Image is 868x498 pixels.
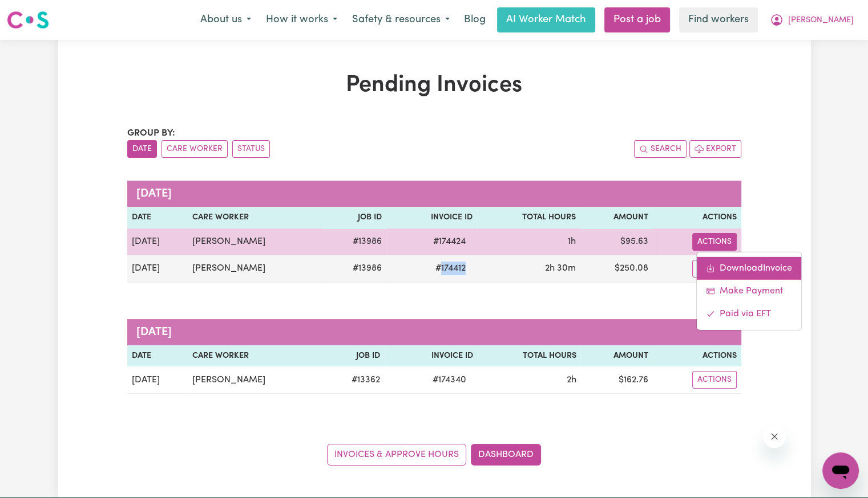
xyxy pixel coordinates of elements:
[457,7,492,32] a: Blog
[581,345,653,367] th: Amount
[580,228,653,255] td: $ 95.63
[471,444,541,466] a: Dashboard
[188,255,323,283] td: [PERSON_NAME]
[692,260,737,277] button: Actions
[580,255,653,283] td: $ 250.08
[323,207,386,228] th: Job ID
[653,207,741,228] th: Actions
[692,371,737,389] button: Actions
[323,228,386,255] td: # 13986
[429,262,473,275] span: # 174412
[323,345,385,367] th: Job ID
[679,7,758,32] a: Find workers
[692,233,737,251] button: Actions
[188,207,323,228] th: Care Worker
[127,319,741,345] caption: [DATE]
[568,237,576,246] span: 1 hour
[162,140,228,158] button: sort invoices by care worker
[127,140,157,158] button: sort invoices by date
[127,345,188,367] th: Date
[7,10,49,30] img: Careseekers logo
[426,373,473,387] span: # 174340
[193,8,259,32] button: About us
[127,366,188,394] td: [DATE]
[567,375,576,385] span: 2 hours
[545,264,576,273] span: 2 hours 30 minutes
[259,8,345,32] button: How it works
[7,7,49,33] a: Careseekers logo
[697,279,801,302] a: Make Payment
[188,228,323,255] td: [PERSON_NAME]
[763,425,786,448] iframe: Close message
[696,251,802,330] div: Actions
[7,8,69,17] span: Need any help?
[188,366,323,394] td: [PERSON_NAME]
[653,345,741,367] th: Actions
[323,255,386,283] td: # 13986
[477,207,580,228] th: Total Hours
[127,72,741,99] h1: Pending Invoices
[127,129,175,138] span: Group by:
[822,452,859,489] iframe: Button to launch messaging window
[762,8,861,32] button: My Account
[581,366,653,394] td: $ 162.76
[232,140,270,158] button: sort invoices by paid status
[127,228,188,255] td: [DATE]
[697,302,801,325] a: Mark invoice #174424 as paid via EFT
[580,207,653,228] th: Amount
[127,181,741,207] caption: [DATE]
[697,256,801,279] a: Download invoice #174424
[604,7,670,32] a: Post a job
[188,345,323,367] th: Care Worker
[478,345,581,367] th: Total Hours
[323,366,385,394] td: # 13362
[634,140,687,158] button: Search
[426,235,473,248] span: # 174424
[127,207,188,228] th: Date
[385,345,478,367] th: Invoice ID
[689,140,741,158] button: Export
[345,8,457,32] button: Safety & resources
[386,207,478,228] th: Invoice ID
[788,14,854,27] span: [PERSON_NAME]
[497,7,595,32] a: AI Worker Match
[127,255,188,283] td: [DATE]
[327,444,466,466] a: Invoices & Approve Hours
